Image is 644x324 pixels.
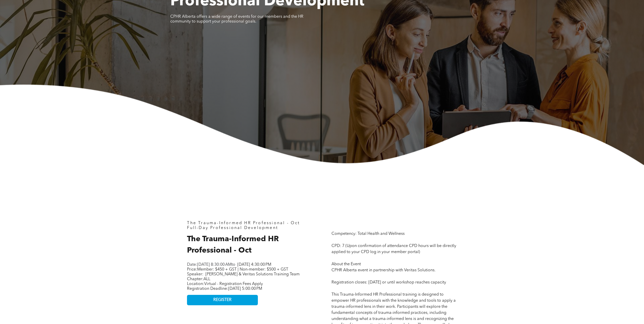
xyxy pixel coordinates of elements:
[187,221,300,225] span: The Trauma-Informed HR Professional - Oct
[187,295,258,305] a: REGISTER
[197,263,232,267] span: [DATE] 8:30:00 AM
[187,226,278,230] span: Full-Day Professional Development
[170,15,303,24] span: CPHR Alberta offers a wide range of events for our members and the HR community to support your p...
[213,298,232,302] span: REGISTER
[187,268,288,272] span: Price:
[204,282,263,286] span: Virtual - Registration Fees Apply
[203,277,210,281] span: ALL
[237,263,271,267] span: [DATE] 4:30:00 PM
[187,282,263,291] span: Location: Registration Deadline:
[187,272,203,276] span: Speaker:
[228,287,262,291] span: [DATE] 5:00:00 PM
[187,277,210,281] span: Chapter:
[187,263,235,267] span: Date: to
[187,235,279,254] span: The Trauma-Informed HR Professional - Oct
[197,268,288,272] span: Member: $450 + GST | Non-member: $500 + GST
[205,272,300,276] span: [PERSON_NAME] & Veritas Solutions Training Team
